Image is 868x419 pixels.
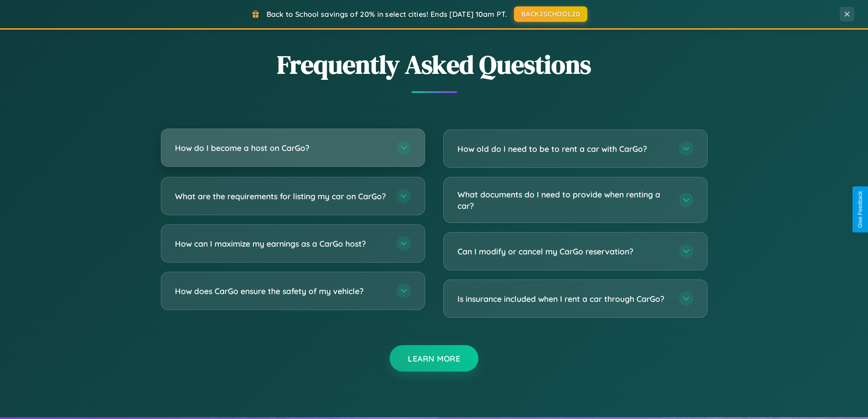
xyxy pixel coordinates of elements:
[857,191,863,228] div: Give Feedback
[457,189,670,211] h3: What documents do I need to provide when renting a car?
[457,143,670,155] h3: How old do I need to be to rent a car with CarGo?
[175,142,387,154] h3: How do I become a host on CarGo?
[175,238,387,249] h3: How can I maximize my earnings as a CarGo host?
[390,345,478,372] button: Learn More
[161,47,708,82] h2: Frequently Asked Questions
[267,10,507,19] span: Back to School savings of 20% in select cities! Ends [DATE] 10am PT.
[175,285,387,297] h3: How does CarGo ensure the safety of my vehicle?
[457,293,670,305] h3: Is insurance included when I rent a car through CarGo?
[175,191,387,202] h3: What are the requirements for listing my car on CarGo?
[514,6,587,22] button: BACK2SCHOOL20
[457,246,670,257] h3: Can I modify or cancel my CarGo reservation?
